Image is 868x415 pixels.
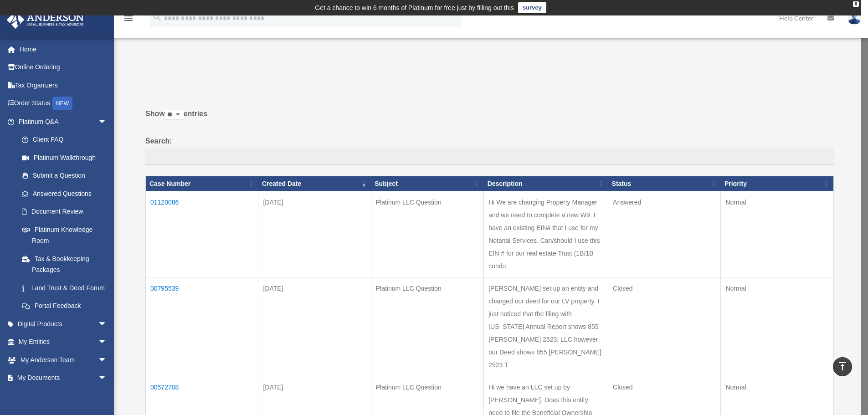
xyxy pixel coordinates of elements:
td: Normal [721,277,834,376]
td: Platinum LLC Question [371,277,483,376]
a: Home [6,40,121,58]
a: Platinum Knowledge Room [13,220,116,250]
div: close [853,1,859,7]
select: Showentries [165,110,184,120]
a: Order StatusNEW [6,94,121,113]
div: Get a chance to win 6 months of Platinum for free just by filling out this [315,2,514,13]
span: arrow_drop_down [98,369,116,388]
span: arrow_drop_down [98,113,116,131]
th: Status: activate to sort column ascending [608,176,721,191]
div: NEW [52,97,72,110]
a: Tax Organizers [6,76,121,94]
a: Document Review [13,203,116,221]
i: menu [123,13,134,24]
span: arrow_drop_down [98,315,116,333]
td: Platinum LLC Question [371,191,483,277]
a: survey [518,2,546,13]
th: Subject: activate to sort column ascending [371,176,483,191]
a: Client FAQ [13,131,116,149]
td: Answered [608,191,721,277]
input: Search: [145,148,834,165]
td: 01120086 [146,191,258,277]
td: [DATE] [258,191,371,277]
i: vertical_align_top [837,361,848,372]
a: vertical_align_top [833,357,852,376]
td: Normal [721,191,834,277]
a: Platinum Walkthrough [13,149,116,167]
a: Digital Productsarrow_drop_down [6,315,121,333]
th: Description: activate to sort column ascending [484,176,608,191]
a: My Entitiesarrow_drop_down [6,333,121,351]
th: Created Date: activate to sort column ascending [258,176,371,191]
a: Submit a Question [13,167,116,185]
label: Show entries [145,108,834,129]
td: Closed [608,277,721,376]
a: My Anderson Teamarrow_drop_down [6,351,121,369]
td: 00795539 [146,277,258,376]
a: Tax & Bookkeeping Packages [13,250,116,279]
i: search [152,12,162,22]
a: Portal Feedback [13,297,116,315]
a: Land Trust & Deed Forum [13,279,116,297]
th: Case Number: activate to sort column ascending [146,176,258,191]
a: Platinum Q&Aarrow_drop_down [6,113,116,131]
label: Search: [145,135,834,165]
a: menu [123,16,134,24]
a: Online Ordering [6,58,121,77]
span: arrow_drop_down [98,351,116,369]
td: [DATE] [258,277,371,376]
a: My Documentsarrow_drop_down [6,369,121,387]
th: Priority: activate to sort column ascending [721,176,834,191]
span: arrow_drop_down [98,333,116,352]
td: Hi We are changing Property Manager and we need to complete a new W9. I have an existing EIN# tha... [484,191,608,277]
a: Answered Questions [13,184,112,203]
img: User Pic [847,11,861,25]
td: [PERSON_NAME] set up an entity and changed our deed for our LV property. I just noticed that the ... [484,277,608,376]
img: Anderson Advisors Platinum Portal [4,11,87,29]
